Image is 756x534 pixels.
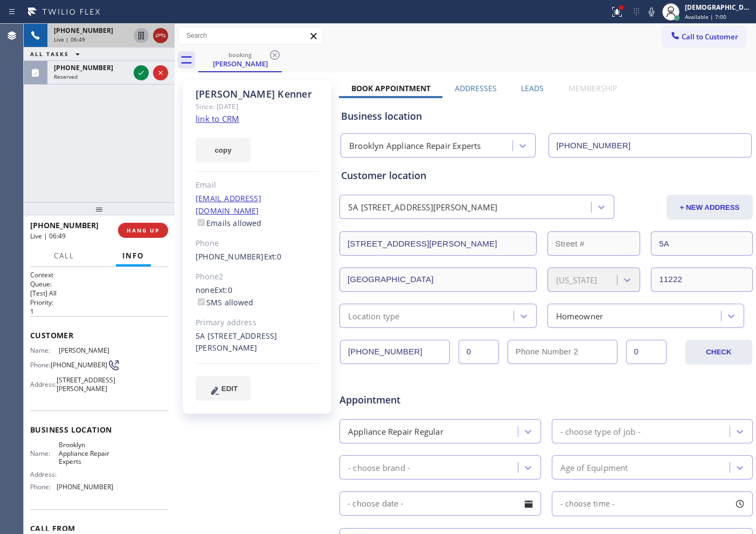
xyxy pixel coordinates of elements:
a: [EMAIL_ADDRESS][DOMAIN_NAME] [196,193,261,216]
span: Brooklyn Appliance Repair Experts [59,441,113,465]
label: SMS allowed [196,297,253,307]
input: Street # [547,231,641,256]
span: Live | 06:49 [54,36,85,43]
span: Customer [30,330,168,340]
div: Since: [DATE] [196,100,319,113]
input: City [339,268,537,292]
label: Membership [568,83,617,93]
button: EDIT [196,376,251,401]
input: Phone Number [340,340,450,364]
span: Call [54,251,74,261]
input: Phone Number 2 [508,340,618,364]
div: [PERSON_NAME] Kenner [196,88,319,100]
p: [Test] All [30,289,168,298]
span: EDIT [221,385,238,393]
div: booking [199,51,281,59]
div: [PERSON_NAME] [199,59,281,69]
div: Richard Kenner [199,48,281,71]
span: ALL TASKS [30,50,69,58]
input: - choose date - [339,491,541,516]
div: Age of Equipment [560,461,628,474]
span: [PHONE_NUMBER] [57,483,113,491]
input: Ext. [459,340,499,364]
label: Addresses [455,83,497,93]
button: Reject [153,65,168,80]
span: [PHONE_NUMBER] [54,26,113,35]
button: Accept [134,65,149,80]
span: [STREET_ADDRESS][PERSON_NAME] [57,376,115,393]
span: Address: [30,470,59,478]
span: Name: [30,449,59,457]
h1: Context [30,270,168,279]
button: HANG UP [118,223,168,238]
h2: Priority: [30,298,168,307]
span: Phone: [30,483,57,491]
span: Available | 7:00 [685,13,726,20]
div: Business location [341,109,751,124]
span: Phone: [30,361,51,369]
span: [PERSON_NAME] [59,346,113,354]
span: Ext: 0 [264,251,282,262]
div: Location type [348,310,400,322]
div: - choose type of job - [560,425,641,437]
div: - choose brand - [348,461,410,474]
span: Call to Customer [682,32,738,42]
div: Customer location [341,168,751,183]
span: Ext: 0 [214,285,232,295]
p: 1 [30,307,168,316]
span: [PHONE_NUMBER] [54,63,113,72]
button: Call to Customer [663,26,745,47]
button: Hang up [153,28,168,43]
input: Ext. 2 [626,340,667,364]
input: Search [178,27,323,44]
button: copy [196,138,251,162]
input: Phone Number [549,133,752,158]
input: Apt. # [651,231,753,256]
span: Live | 06:49 [30,231,66,241]
label: Book Appointment [351,83,431,93]
span: Business location [30,425,168,435]
div: Brooklyn Appliance Repair Experts [349,140,481,152]
span: Name: [30,346,59,354]
a: link to CRM [196,113,239,124]
button: Mute [644,4,659,19]
a: [PHONE_NUMBER] [196,251,264,262]
button: + NEW ADDRESS [667,195,753,220]
input: Emails allowed [198,219,205,226]
div: Appliance Repair Regular [348,425,443,437]
span: HANG UP [127,227,159,234]
span: [PHONE_NUMBER] [30,220,99,230]
div: Primary address [196,317,319,329]
div: Phone [196,237,319,250]
span: Reserved [54,73,78,80]
button: CHECK [685,340,752,365]
div: Phone2 [196,271,319,283]
span: [PHONE_NUMBER] [51,361,107,369]
button: ALL TASKS [24,47,91,60]
span: Info [122,251,144,261]
span: Call From [30,523,168,533]
span: Appointment [339,393,476,407]
input: ZIP [651,268,753,292]
div: Email [196,179,319,191]
label: Emails allowed [196,218,262,228]
div: 5A [STREET_ADDRESS][PERSON_NAME] [348,201,497,214]
button: Hold Customer [134,28,149,43]
input: Address [339,231,537,256]
span: - choose time - [560,498,615,509]
input: SMS allowed [198,298,205,305]
div: none [196,284,319,309]
h2: Queue: [30,279,168,289]
span: Address: [30,380,57,388]
button: Info [116,245,151,266]
label: Leads [521,83,544,93]
div: [DEMOGRAPHIC_DATA][PERSON_NAME] [685,3,753,12]
button: Call [47,245,81,266]
div: 5A [STREET_ADDRESS][PERSON_NAME] [196,330,319,355]
div: Homeowner [556,310,604,322]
